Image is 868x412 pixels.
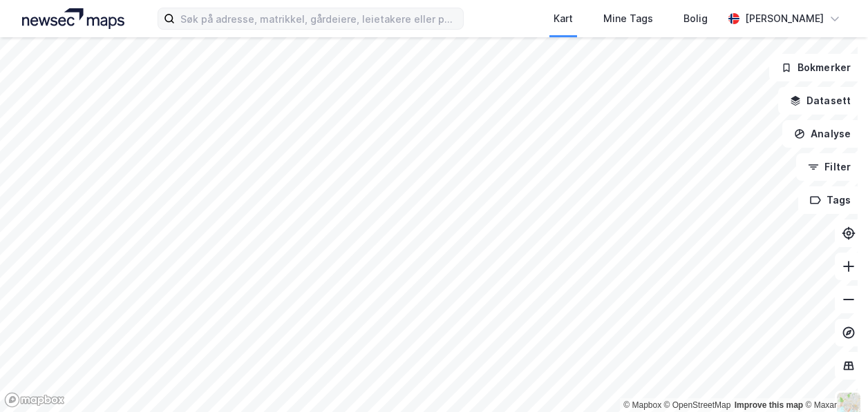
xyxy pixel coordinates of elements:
[683,10,708,27] div: Bolig
[603,10,653,27] div: Mine Tags
[22,8,124,29] img: logo.a4113a55bc3d86da70a041830d287a7e.svg
[745,10,824,27] div: [PERSON_NAME]
[554,10,573,27] div: Kart
[799,346,868,412] div: Kontrollprogram for chat
[799,346,868,412] iframe: Chat Widget
[175,8,463,29] input: Søk på adresse, matrikkel, gårdeiere, leietakere eller personer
